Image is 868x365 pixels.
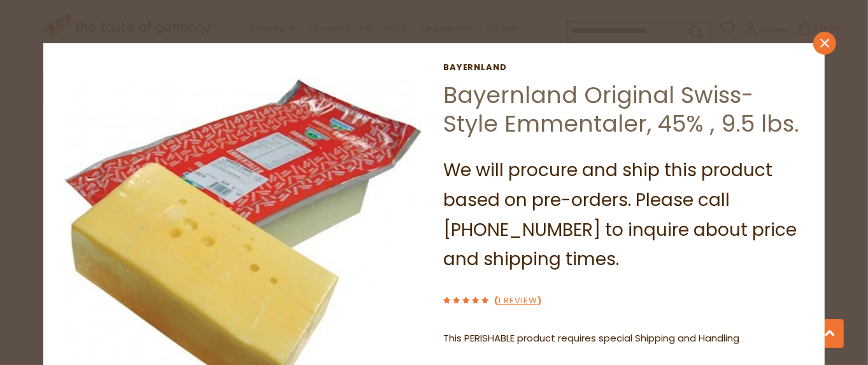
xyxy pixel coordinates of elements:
[443,156,806,275] p: We will procure and ship this product based on pre-orders. Please call [PHONE_NUMBER] to inquire ...
[498,294,537,308] a: 1 Review
[443,79,799,140] a: Bayernland Original Swiss-Style Emmentaler, 45% , 9.5 lbs.
[494,294,541,306] span: ( )
[443,331,806,347] p: This PERISHABLE product requires special Shipping and Handling
[443,62,806,72] a: Bayernland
